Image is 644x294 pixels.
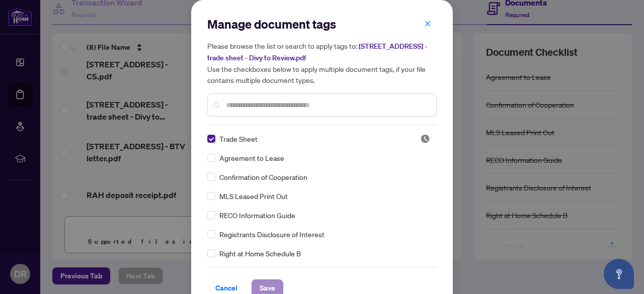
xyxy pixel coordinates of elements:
span: Trade Sheet [219,133,258,144]
span: Right at Home Schedule B [219,248,301,259]
h5: Please browse the list or search to apply tags to: Use the checkboxes below to apply multiple doc... [207,40,437,85]
button: Open asap [604,259,634,289]
span: Confirmation of Cooperation [219,171,307,182]
span: Pending Review [420,134,430,144]
span: Agreement to Lease [219,152,284,163]
span: RECO Information Guide [219,210,295,221]
span: Registrants Disclosure of Interest [219,229,325,240]
img: status [420,134,430,144]
span: MLS Leased Print Out [219,190,288,202]
span: close [424,20,431,27]
h2: Manage document tags [207,16,437,32]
